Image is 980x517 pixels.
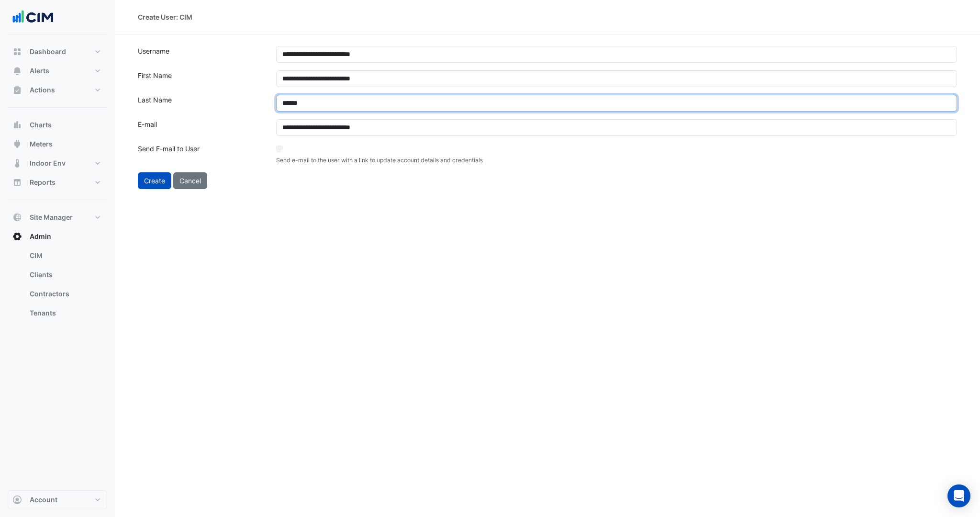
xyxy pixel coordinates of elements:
button: Indoor Env [8,154,107,173]
button: Account [8,490,107,509]
label: Last Name [132,95,270,112]
span: Admin [30,232,51,241]
div: Create User: CIM [138,12,192,22]
label: First Name [132,70,270,87]
a: Tenants [22,303,107,323]
label: E-mail [132,119,270,136]
span: Meters [30,139,53,149]
app-icon: Indoor Env [12,158,22,168]
label: Send E-mail to User [132,144,270,165]
button: Alerts [8,61,107,80]
button: Actions [8,80,107,100]
button: Create [138,172,171,189]
span: Indoor Env [30,158,66,168]
img: Company Logo [11,8,55,27]
button: Reports [8,173,107,192]
span: Actions [30,85,55,95]
a: Clients [22,265,107,284]
button: Meters [8,135,107,154]
span: Account [30,495,57,505]
span: Reports [30,178,56,187]
span: Site Manager [30,213,73,222]
app-icon: Alerts [12,66,22,76]
button: Cancel [173,172,207,189]
app-icon: Meters [12,139,22,149]
a: CIM [22,246,107,265]
button: Site Manager [8,208,107,227]
app-icon: Dashboard [12,47,22,56]
app-icon: Reports [12,178,22,187]
span: Alerts [30,66,49,76]
app-icon: Actions [12,85,22,95]
label: Username [132,46,270,63]
app-icon: Site Manager [12,213,22,222]
app-icon: Charts [12,120,22,130]
span: Dashboard [30,47,66,56]
small: Send e-mail to the user with a link to update account details and credentials [276,157,483,164]
button: Admin [8,227,107,246]
button: Dashboard [8,42,107,61]
app-icon: Admin [12,232,22,241]
a: Contractors [22,284,107,303]
div: Admin [8,246,107,326]
div: Open Intercom Messenger [947,484,970,507]
span: Charts [30,120,52,130]
button: Charts [8,115,107,135]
